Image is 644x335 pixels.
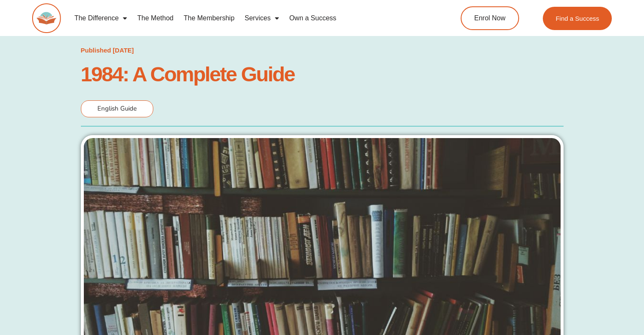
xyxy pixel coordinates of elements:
span: English Guide [97,104,137,113]
a: Find a Success [543,7,612,30]
span: Published [81,47,111,54]
a: Published [DATE] [81,44,134,56]
a: Services [240,8,284,28]
a: The Difference [69,8,133,28]
a: Own a Success [284,8,341,28]
time: [DATE] [113,47,134,54]
a: The Method [132,8,178,28]
span: Find a Success [556,15,599,22]
iframe: Chat Widget [602,294,644,335]
h1: 1984: A Complete Guide [81,65,564,83]
a: The Membership [179,8,240,28]
nav: Menu [69,8,428,28]
a: Enrol Now [461,6,519,30]
span: Enrol Now [474,15,506,22]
